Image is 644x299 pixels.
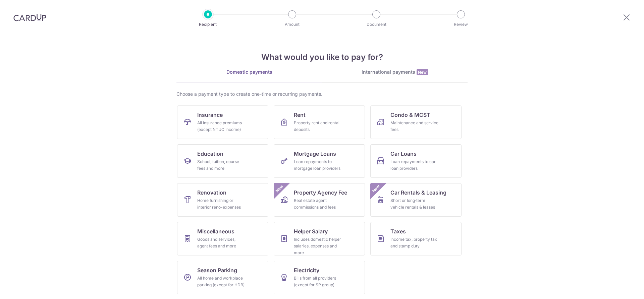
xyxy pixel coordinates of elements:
[176,69,322,75] div: Domestic payments
[197,275,246,288] div: All home and workplace parking (except for HDB)
[294,120,342,133] div: Property rent and rental deposits
[390,197,439,211] div: Short or long‑term vehicle rentals & leases
[177,144,268,178] a: EducationSchool, tuition, course fees and more
[294,158,342,172] div: Loan repayments to mortgage loan providers
[177,183,268,217] a: RenovationHome furnishing or interior reno-expenses
[197,266,237,274] span: Season Parking
[294,189,347,197] span: Property Agency Fee
[274,261,365,294] a: ElectricityBills from all providers (except for SP group)
[274,144,365,178] a: Mortgage LoansLoan repayments to mortgage loan providers
[294,197,342,211] div: Real estate agent commissions and fees
[197,197,246,211] div: Home furnishing or interior reno-expenses
[177,222,268,255] a: MiscellaneousGoods and services, agent fees and more
[267,21,317,28] p: Amount
[390,227,406,235] span: Taxes
[197,189,226,197] span: Renovation
[197,120,246,133] div: All insurance premiums (except NTUC Income)
[294,227,328,235] span: Helper Salary
[13,13,46,21] img: CardUp
[390,189,446,197] span: Car Rentals & Leasing
[370,183,462,217] a: Car Rentals & LeasingShort or long‑term vehicle rentals & leasesNew
[370,222,462,255] a: TaxesIncome tax, property tax and stamp duty
[370,144,462,178] a: Car LoansLoan repayments to car loan providers
[417,69,428,75] span: New
[176,91,468,97] div: Choose a payment type to create one-time or recurring payments.
[436,21,486,28] p: Review
[390,111,430,119] span: Condo & MCST
[352,21,401,28] p: Document
[274,183,365,217] a: Property Agency FeeReal estate agent commissions and feesNew
[370,105,462,139] a: Condo & MCSTMaintenance and service fees
[177,105,268,139] a: InsuranceAll insurance premiums (except NTUC Income)
[176,51,468,63] h4: What would you like to pay for?
[274,183,285,194] span: New
[294,275,342,288] div: Bills from all providers (except for SP group)
[390,150,417,158] span: Car Loans
[390,236,439,249] div: Income tax, property tax and stamp duty
[197,227,234,235] span: Miscellaneous
[197,111,223,119] span: Insurance
[274,105,365,139] a: RentProperty rent and rental deposits
[274,222,365,255] a: Helper SalaryIncludes domestic helper salaries, expenses and more
[197,158,246,172] div: School, tuition, course fees and more
[322,69,468,76] div: International payments
[294,236,342,256] div: Includes domestic helper salaries, expenses and more
[197,150,223,158] span: Education
[197,236,246,249] div: Goods and services, agent fees and more
[183,21,233,28] p: Recipient
[390,120,439,133] div: Maintenance and service fees
[294,111,306,119] span: Rent
[390,158,439,172] div: Loan repayments to car loan providers
[294,266,319,274] span: Electricity
[177,261,268,294] a: Season ParkingAll home and workplace parking (except for HDB)
[294,150,336,158] span: Mortgage Loans
[371,183,382,194] span: New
